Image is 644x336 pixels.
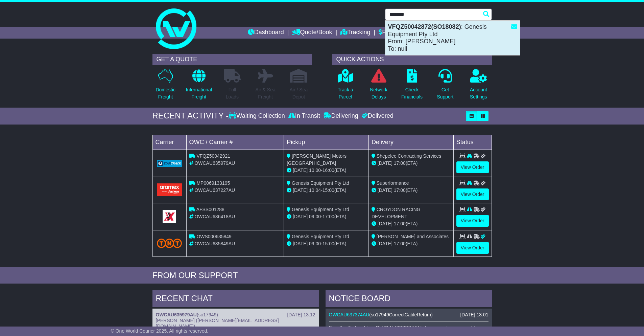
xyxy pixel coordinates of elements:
[323,187,334,193] span: 15:00
[371,312,431,317] span: so17949CorrectCableReturn
[284,135,369,150] td: Pickup
[378,221,392,226] span: [DATE]
[394,221,406,226] span: 17:00
[248,27,284,39] a: Dashboard
[326,290,492,309] div: NOTICE BOARD
[293,167,308,173] span: [DATE]
[229,112,286,120] div: Waiting Collection
[460,312,488,318] div: [DATE] 13:01
[152,290,319,309] div: RECENT CHAT
[329,312,488,318] div: ( )
[372,220,451,227] div: (ETA)
[360,112,393,120] div: Delivered
[287,187,366,194] div: - (ETA)
[152,111,229,121] div: RECENT ACTIVITY -
[186,86,212,100] p: International Freight
[401,86,423,100] p: Check Financials
[194,187,235,193] span: OWCAU637227AU
[287,112,322,120] div: In Transit
[456,242,489,254] a: View Order
[322,112,360,120] div: Delivering
[332,54,492,65] div: QUICK ACTIONS
[292,234,349,239] span: Genesis Equipment Pty Ltd
[309,167,321,173] span: 10:00
[379,27,409,39] a: Financials
[309,187,321,193] span: 10:04
[194,160,235,166] span: OWCAU635979AU
[338,86,353,100] p: Track a Parcel
[372,207,421,219] span: CROYDON RACING DEVELOPMENT
[290,86,308,100] p: Air / Sea Depot
[224,86,241,100] p: Full Loads
[437,86,453,100] p: Get Support
[323,167,334,173] span: 16:00
[329,312,369,317] a: OWCAU637374AU
[156,312,315,318] div: ( )
[293,241,308,246] span: [DATE]
[337,69,354,104] a: Track aParcel
[186,135,284,150] td: OWC / Carrier #
[309,214,321,219] span: 09:00
[377,234,449,239] span: [PERSON_NAME] and Associates
[157,183,182,196] img: Aramex.png
[470,86,487,100] p: Account Settings
[287,240,366,247] div: - (ETA)
[388,23,461,30] strong: VFQZ50042872(SO18082)
[292,27,332,39] a: Quote/Book
[456,161,489,173] a: View Order
[157,160,182,167] img: GetCarrierServiceLogo
[155,69,175,104] a: DomesticFreight
[394,241,406,246] span: 17:00
[394,187,406,193] span: 17:00
[156,318,279,329] span: [PERSON_NAME] ([PERSON_NAME][EMAIL_ADDRESS][DOMAIN_NAME])
[372,240,451,247] div: (ETA)
[111,328,209,334] span: © One World Courier 2025. All rights reserved.
[436,69,454,104] a: GetSupport
[453,135,492,150] td: Status
[196,207,224,212] span: AFSS001288
[186,69,212,104] a: InternationalFreight
[156,86,175,100] p: Domestic Freight
[340,27,370,39] a: Tracking
[370,86,387,100] p: Network Delays
[157,239,182,248] img: TNT_Domestic.png
[287,167,366,174] div: - (ETA)
[470,69,487,104] a: AccountSettings
[377,180,409,186] span: Superformance
[156,312,197,317] a: OWCAU635979AU
[385,21,520,55] div: : Genesis Equipment Pty Ltd From: [PERSON_NAME] To: null
[152,271,492,281] div: FROM OUR SUPPORT
[287,312,315,318] div: [DATE] 13:12
[323,214,334,219] span: 17:00
[372,187,451,194] div: (ETA)
[194,241,235,246] span: OWCAU635849AU
[194,214,235,219] span: OWCAU636418AU
[394,160,406,166] span: 17:00
[196,234,232,239] span: OWS000635849
[372,160,451,167] div: (ETA)
[369,69,387,104] a: NetworkDelays
[292,207,349,212] span: Genesis Equipment Pty Ltd
[378,241,392,246] span: [DATE]
[163,210,176,223] img: GetCarrierServiceLogo
[323,241,334,246] span: 15:00
[198,312,217,317] span: so17949
[196,180,230,186] span: MP0069133195
[152,135,186,150] td: Carrier
[309,241,321,246] span: 09:00
[378,160,392,166] span: [DATE]
[256,86,276,100] p: Air & Sea Freight
[456,188,489,200] a: View Order
[152,54,312,65] div: GET A QUOTE
[401,69,423,104] a: CheckFinancials
[456,215,489,227] a: View Order
[287,153,347,166] span: [PERSON_NAME] Motors [GEOGRAPHIC_DATA]
[196,153,230,159] span: VFQZ50042921
[377,153,441,159] span: Shepelec Contracting Services
[378,187,392,193] span: [DATE]
[292,180,349,186] span: Genesis Equipment Pty Ltd
[368,135,453,150] td: Delivery
[293,187,308,193] span: [DATE]
[287,213,366,220] div: - (ETA)
[293,214,308,219] span: [DATE]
